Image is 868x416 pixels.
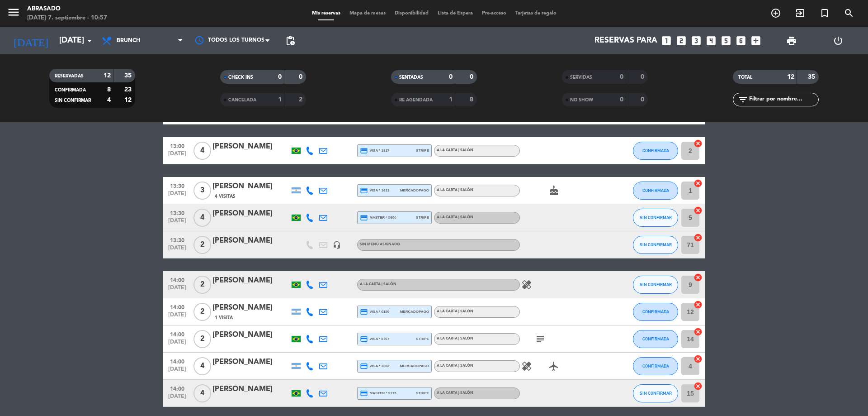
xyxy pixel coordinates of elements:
[642,309,669,314] span: CONFIRMADA
[390,11,433,16] span: Disponibilidad
[212,275,289,287] div: [PERSON_NAME]
[360,147,368,155] i: credit_card
[360,308,368,316] i: credit_card
[819,8,830,19] i: turned_in_not
[416,336,429,342] span: stripe
[705,35,717,47] i: looks_4
[345,11,390,16] span: Mapa de mesas
[333,241,341,249] i: headset_mic
[166,207,189,218] span: 13:30
[166,218,189,228] span: [DATE]
[640,215,672,220] span: SIN CONFIRMAR
[770,8,781,19] i: add_circle_outline
[166,383,189,393] span: 14:00
[212,356,289,368] div: [PERSON_NAME]
[620,96,623,103] strong: 0
[640,242,672,247] span: SIN CONFIRMAR
[27,14,107,23] div: [DATE] 7. septiembre - 10:57
[620,74,623,80] strong: 0
[642,188,669,193] span: CONFIRMADA
[166,274,189,285] span: 14:00
[633,182,678,200] button: CONFIRMADA
[360,186,389,195] span: visa * 1611
[738,75,752,80] span: TOTAL
[166,393,189,404] span: [DATE]
[166,151,189,161] span: [DATE]
[470,96,475,103] strong: 8
[449,74,453,80] strong: 0
[640,282,672,287] span: SIN CONFIRMAR
[720,35,732,47] i: looks_5
[808,74,817,80] strong: 35
[360,362,368,370] i: credit_card
[55,88,86,92] span: CONFIRMADA
[278,74,282,80] strong: 0
[437,364,473,368] span: A la carta | Salón
[570,98,593,102] span: NO SHOW
[7,5,20,19] i: menu
[641,96,646,103] strong: 0
[360,147,389,155] span: visa * 1917
[570,75,592,80] span: SERVIDAS
[737,94,748,105] i: filter_list
[166,234,189,245] span: 13:30
[285,35,296,46] span: pending_actions
[166,329,189,339] span: 14:00
[633,209,678,227] button: SIN CONFIRMAR
[693,382,703,391] i: cancel
[166,356,189,366] span: 14:00
[228,75,253,80] span: CHECK INS
[124,86,133,93] strong: 23
[633,357,678,375] button: CONFIRMADA
[477,11,511,16] span: Pre-acceso
[360,308,389,316] span: visa * 0150
[360,282,396,286] span: A la carta | Salón
[511,11,561,16] span: Tarjetas de regalo
[437,188,473,192] span: A la carta | Salón
[633,384,678,402] button: SIN CONFIRMAR
[750,35,762,47] i: add_box
[693,233,703,242] i: cancel
[166,339,189,349] span: [DATE]
[360,335,368,343] i: credit_card
[693,273,703,282] i: cancel
[640,391,672,396] span: SIN CONFIRMAR
[166,245,189,255] span: [DATE]
[548,361,559,372] i: airplanemode_active
[815,27,861,54] div: LOG OUT
[437,391,473,395] span: A la carta | Salón
[193,357,211,375] span: 4
[548,185,559,196] i: cake
[117,38,140,44] span: Brunch
[416,148,429,153] span: stripe
[212,383,289,395] div: [PERSON_NAME]
[55,74,84,78] span: RESERVADAS
[399,75,423,80] span: SENTADAS
[360,389,396,397] span: master * 9115
[55,98,91,103] span: SIN CONFIRMAR
[193,276,211,294] span: 2
[212,235,289,247] div: [PERSON_NAME]
[521,279,532,290] i: healing
[166,140,189,151] span: 13:00
[633,330,678,348] button: CONFIRMADA
[675,35,687,47] i: looks_two
[399,98,433,102] span: RE AGENDADA
[690,35,702,47] i: looks_3
[7,31,55,51] i: [DATE]
[7,5,20,22] button: menu
[786,35,797,46] span: print
[215,193,236,200] span: 4 Visitas
[437,215,473,219] span: A la carta | Salón
[787,74,794,80] strong: 12
[212,329,289,341] div: [PERSON_NAME]
[360,214,396,222] span: master * 5600
[166,301,189,312] span: 14:00
[521,361,532,372] i: healing
[228,98,256,102] span: CANCELADA
[212,208,289,220] div: [PERSON_NAME]
[470,74,475,80] strong: 0
[360,243,400,246] span: Sin menú asignado
[642,148,669,153] span: CONFIRMADA
[633,303,678,321] button: CONFIRMADA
